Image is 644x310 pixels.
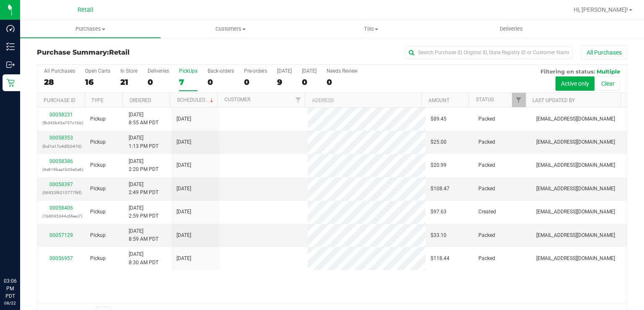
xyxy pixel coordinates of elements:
span: [EMAIL_ADDRESS][DOMAIN_NAME] [536,138,615,146]
a: 00056957 [49,255,73,261]
span: Tills [301,25,441,33]
span: [EMAIL_ADDRESS][DOMAIN_NAME] [536,208,615,216]
span: Hi, [PERSON_NAME]! [574,6,628,13]
a: Deliveries [441,20,582,38]
span: Multiple [597,68,620,75]
span: Customers [161,25,301,33]
button: Clear [596,76,620,91]
span: [DATE] 8:59 AM PDT [129,227,158,243]
a: Scheduled [177,97,215,103]
div: 21 [120,77,138,87]
a: Ordered [130,97,151,103]
div: Pre-orders [244,68,267,74]
a: 00058353 [49,135,73,141]
span: $33.10 [431,231,447,239]
h3: Purchase Summary: [37,49,234,56]
iframe: Resource center [8,243,34,268]
span: Pickup [90,138,106,146]
div: 16 [85,77,110,87]
inline-svg: Inventory [6,42,15,51]
span: [DATE] 1:13 PM PDT [129,134,158,150]
div: 0 [302,77,317,87]
span: [EMAIL_ADDRESS][DOMAIN_NAME] [536,255,615,263]
span: [EMAIL_ADDRESS][DOMAIN_NAME] [536,161,615,169]
div: 9 [277,77,292,87]
a: Tills [301,20,441,38]
a: Purchases [20,20,161,38]
span: Pickup [90,185,106,193]
span: Pickup [90,231,106,239]
div: 0 [327,77,358,87]
span: Pickup [90,208,106,216]
span: [EMAIL_ADDRESS][DOMAIN_NAME] [536,115,615,123]
a: 00058406 [49,205,73,211]
div: 0 [208,77,234,87]
div: Needs Review [327,68,358,74]
p: (06933f6215777f6f) [42,189,80,197]
span: [DATE] 2:20 PM PDT [129,158,158,173]
span: [EMAIL_ADDRESS][DOMAIN_NAME] [536,231,615,239]
span: Retail [109,48,130,56]
div: [DATE] [277,68,292,74]
inline-svg: Outbound [6,60,15,69]
p: (4a819baa1b03e0a6) [42,166,80,173]
iframe: Resource center unread badge [25,242,35,252]
a: 00057129 [49,232,73,238]
span: [DATE] 2:59 PM PDT [129,204,158,220]
p: (1b8695344c6feec7) [42,212,80,220]
p: 08/22 [4,300,16,306]
span: Packed [478,231,495,239]
span: Retail [78,6,93,13]
span: Packed [478,115,495,123]
span: [DATE] [177,185,191,193]
span: $25.00 [431,138,447,146]
span: Pickup [90,255,106,263]
a: Last Updated By [532,97,575,103]
a: Amount [428,97,449,103]
span: [EMAIL_ADDRESS][DOMAIN_NAME] [536,185,615,193]
a: 00058386 [49,158,73,164]
p: (fbd43b43a757c1bb) [42,119,80,127]
div: [DATE] [302,68,317,74]
div: Deliveries [148,68,169,74]
th: Address [305,93,421,108]
button: All Purchases [581,45,627,60]
span: [DATE] 2:49 PM PDT [129,181,158,197]
a: Status [476,97,494,102]
a: 00058231 [49,112,73,118]
span: Packed [478,255,495,263]
span: Filtering on status: [540,68,595,75]
inline-svg: Retail [6,79,15,87]
span: Deliveries [488,25,534,33]
span: Purchases [20,25,161,33]
a: Purchase ID [44,97,75,103]
input: Search Purchase ID, Original ID, State Registry ID or Customer Name... [405,46,573,59]
span: [DATE] 8:55 AM PDT [129,111,158,127]
inline-svg: Dashboard [6,24,15,33]
button: Active only [556,76,595,91]
span: $20.99 [431,161,447,169]
span: [DATE] [177,138,191,146]
div: 7 [179,77,197,87]
span: $97.63 [431,208,447,216]
div: PickUps [179,68,197,74]
div: Open Carts [85,68,110,74]
a: Customer [224,97,250,102]
span: Packed [478,138,495,146]
p: 03:06 PM PDT [4,277,16,300]
span: [DATE] 8:30 AM PDT [129,250,158,266]
span: $89.45 [431,115,447,123]
span: [DATE] [177,255,191,263]
div: 28 [44,77,75,87]
span: [DATE] [177,161,191,169]
a: 00058397 [49,181,73,187]
a: Filter [512,93,526,107]
span: Packed [478,161,495,169]
div: In Store [120,68,138,74]
div: Back-orders [208,68,234,74]
span: Pickup [90,161,106,169]
span: [DATE] [177,115,191,123]
span: $108.47 [431,185,449,193]
div: 0 [244,77,267,87]
span: [DATE] [177,231,191,239]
